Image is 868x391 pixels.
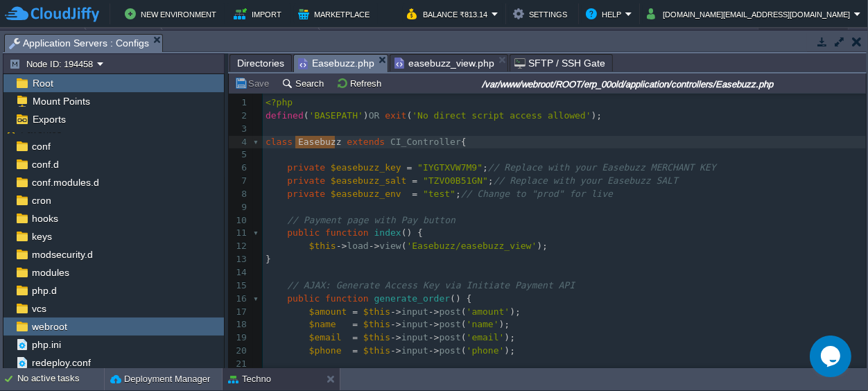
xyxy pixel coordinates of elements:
span: exit [385,110,406,121]
span: ); [591,110,602,121]
span: extends [347,137,385,147]
a: vcs [29,302,49,315]
span: () { [401,227,423,238]
div: 20 [229,345,250,358]
a: Root [30,77,55,89]
div: 15 [229,279,250,293]
span: ( [461,306,467,317]
span: "IYGTXVW7M9" [417,162,483,173]
img: CloudJiffy [5,6,99,23]
span: = [352,345,358,356]
div: 3 [229,123,250,136]
div: 6 [229,162,250,175]
span: function [325,293,369,304]
span: $this [309,241,336,251]
span: -> [390,319,401,329]
button: Env Groups [5,28,73,47]
span: -> [428,332,440,342]
button: Region [101,28,150,47]
div: 1 [229,96,250,110]
span: input [401,319,428,329]
span: Application Servers : Configs [9,35,149,52]
span: $this [363,319,390,329]
span: 'phone' [467,345,505,356]
span: view [379,241,401,251]
span: ( [461,332,467,342]
button: Node ID: 194458 [9,58,97,70]
span: private [287,175,325,186]
span: public [287,293,320,304]
span: "TZVO0B51GN" [423,175,488,186]
span: 'Easebuzz/easebuzz_view' [407,241,537,251]
span: modsecurity.d [29,248,95,261]
span: -> [390,306,401,317]
span: $this [363,332,390,342]
button: [DOMAIN_NAME][EMAIL_ADDRESS][DOMAIN_NAME] [647,6,854,22]
span: ; [455,189,461,199]
button: Techno [228,372,271,386]
span: { [461,137,467,147]
a: conf.modules.d [29,176,101,189]
div: 17 [229,306,250,319]
a: conf [29,140,53,153]
span: Directories [237,55,284,71]
span: = [352,319,358,329]
span: // Replace with your Easebuzz MERCHANT KEY [488,162,716,173]
span: -> [428,306,440,317]
span: webroot [29,320,69,333]
span: private [287,189,325,199]
span: -> [336,241,347,251]
a: Favorites [18,123,64,134]
div: 12 [229,240,250,253]
span: // Change to "prod" for live [461,189,613,199]
span: } [266,254,271,264]
span: 'BASEPATH' [309,110,363,121]
span: php.d [29,284,59,297]
span: Exports [30,113,68,125]
div: 13 [229,253,250,266]
div: 11 [229,227,250,240]
a: cron [29,194,53,207]
button: Refresh [336,77,385,89]
span: // AJAX: Generate Access Key via Initiate Payment API [287,280,575,290]
span: $this [363,345,390,356]
span: ); [504,332,515,342]
span: $easebuzz_salt [331,175,407,186]
button: Import [234,6,286,22]
span: = [407,162,413,173]
span: post [440,332,461,342]
span: -> [369,241,380,251]
button: Marketplace [298,6,374,22]
div: 10 [229,214,250,227]
button: IN West1 ([DOMAIN_NAME]) [177,28,307,47]
a: Mount Points [30,95,92,107]
span: $amount [309,306,347,317]
div: 5 [229,148,250,162]
span: = [412,189,417,199]
span: $this [363,306,390,317]
span: 'amount' [467,306,510,317]
a: modules [29,266,71,279]
a: keys [29,230,54,243]
div: 2 [229,110,250,123]
iframe: chat widget [810,336,854,377]
a: redeploy.conf [29,356,93,369]
span: index [374,227,401,238]
button: Save [234,77,273,89]
span: class [266,137,293,147]
button: Balance ₹813.14 [407,6,492,22]
span: ( [407,110,413,121]
span: ( [304,110,309,121]
span: ); [537,241,548,251]
span: = [412,175,417,186]
span: $name [309,319,336,329]
span: input [401,332,428,342]
span: ); [504,345,515,356]
span: ); [510,306,521,317]
span: generate_order [374,293,451,304]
